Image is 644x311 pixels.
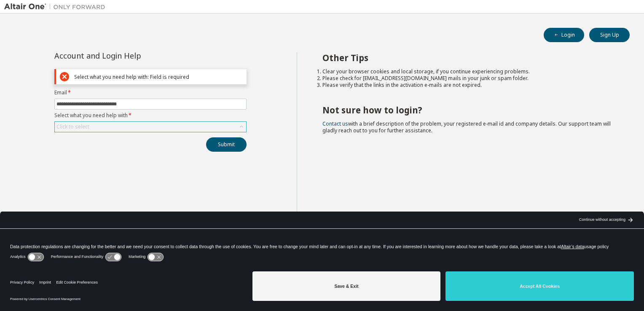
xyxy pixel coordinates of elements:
div: Select what you need help with: Field is required [74,74,243,80]
div: Click to select [55,122,246,132]
li: Please check for [EMAIL_ADDRESS][DOMAIN_NAME] mails in your junk or spam folder. [322,75,615,82]
li: Please verify that the links in the activation e-mails are not expired. [322,82,615,88]
button: Submit [206,137,247,152]
a: Contact us [322,120,348,127]
label: Email [54,89,247,96]
label: Select what you need help with [54,112,247,119]
span: with a brief description of the problem, your registered e-mail id and company details. Our suppo... [322,120,611,134]
h2: Other Tips [322,52,615,63]
button: Sign Up [589,28,630,42]
li: Clear your browser cookies and local storage, if you continue experiencing problems. [322,68,615,75]
h2: Not sure how to login? [322,105,615,115]
img: Altair One [4,3,110,11]
div: Click to select [56,123,89,130]
button: Login [544,28,584,42]
div: Account and Login Help [54,52,208,59]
